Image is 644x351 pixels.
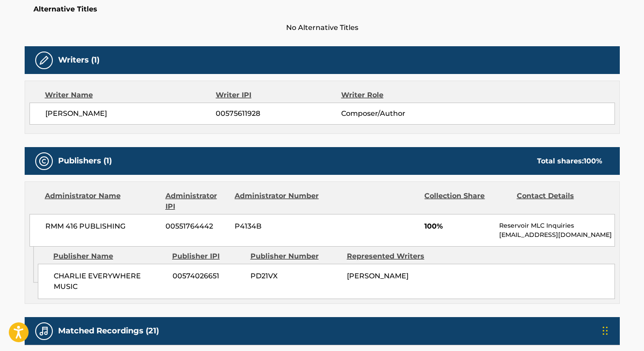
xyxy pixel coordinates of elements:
[54,271,166,292] span: CHARLIE EVERYWHERE MUSIC
[347,272,408,280] span: [PERSON_NAME]
[45,108,216,119] span: [PERSON_NAME]
[216,108,341,119] span: 00575611928
[166,221,228,232] span: 00551764442
[39,156,49,166] img: Publishers
[584,157,602,165] span: 100 %
[173,271,244,281] span: 00574026651
[172,251,244,262] div: Publisher IPI
[58,156,112,166] h5: Publishers (1)
[39,55,49,66] img: Writers
[45,221,159,232] span: RMM 416 PUBLISHING
[45,90,216,100] div: Writer Name
[235,191,320,212] div: Administrator Number
[39,326,49,336] img: Matched Recordings
[250,251,340,262] div: Publisher Number
[600,309,644,351] iframe: Chat Widget
[235,221,320,232] span: P4134B
[341,108,455,119] span: Composer/Author
[58,326,159,336] h5: Matched Recordings (21)
[499,230,614,240] p: [EMAIL_ADDRESS][DOMAIN_NAME]
[341,90,455,100] div: Writer Role
[250,271,340,281] span: PD21VX
[166,191,228,212] div: Administrator IPI
[537,156,602,166] div: Total shares:
[499,221,614,230] p: Reservoir MLC Inquiries
[424,191,510,212] div: Collection Share
[45,191,159,212] div: Administrator Name
[347,251,437,262] div: Represented Writers
[33,5,611,14] h5: Alternative Titles
[53,251,166,262] div: Publisher Name
[58,55,99,65] h5: Writers (1)
[424,221,493,232] span: 100%
[517,191,602,212] div: Contact Details
[603,318,608,344] div: Drag
[216,90,341,100] div: Writer IPI
[25,22,620,33] span: No Alternative Titles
